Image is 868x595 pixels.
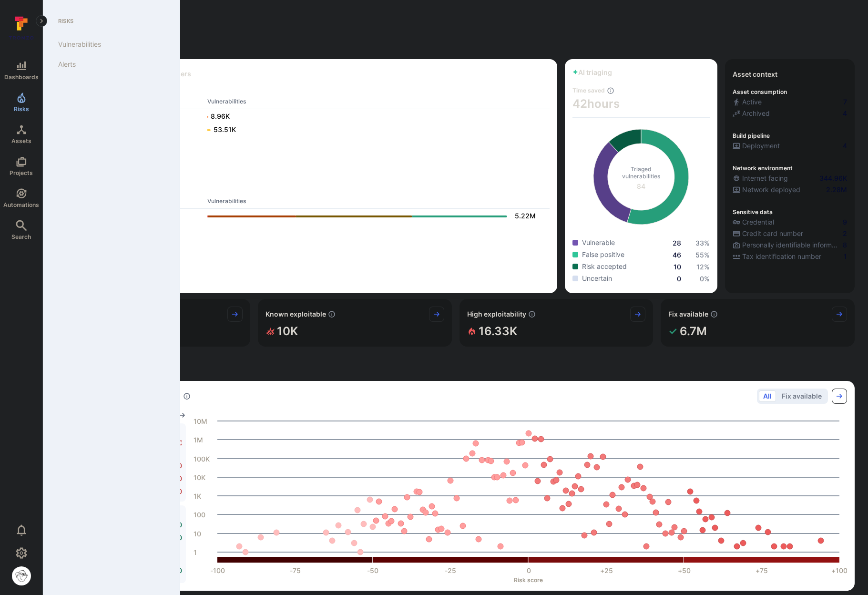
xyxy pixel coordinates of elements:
th: Vulnerabilities [207,197,550,209]
span: 8 [843,240,847,250]
span: Active [742,97,762,107]
text: 1M [194,436,203,444]
text: -50 [367,566,378,574]
a: Vulnerabilities [51,34,168,54]
span: Internet facing [742,174,788,183]
span: Known exploitable [266,309,326,319]
a: 8.96K [207,111,540,123]
a: Network deployed2.28M [733,185,847,195]
div: Code repository is archived [733,109,847,120]
span: 1 [844,252,847,261]
a: Deployment4 [733,141,847,151]
span: Dashboards [4,73,39,81]
text: -100 [210,566,225,574]
img: ACg8ocIqQenU2zSVn4varczOTTpfOuOTqpqMYkpMWRLjejB-DtIEo7w=s96-c [12,566,31,585]
span: Asset context [733,70,777,79]
span: Archived [742,109,770,118]
a: 0% [700,275,710,283]
button: Fix available [777,390,826,402]
span: Tax identification number [742,252,821,261]
span: Vulnerable [582,238,615,247]
th: Vulnerabilities [207,97,550,109]
a: Tax identification number1 [733,252,847,261]
span: 2 [843,229,847,238]
div: Number of vulnerabilities in status 'Open' 'Triaged' and 'In process' grouped by score [183,391,191,401]
span: 55 % [695,251,710,259]
text: 10K [194,473,205,482]
span: 7 [843,97,847,107]
span: Discover [56,40,855,53]
span: 4 [843,109,847,118]
div: Internet facing [733,174,788,183]
div: Evidence indicative of handling user or service credentials [733,217,847,229]
button: Expand navigation menu [36,15,47,27]
p: Network environment [733,164,793,172]
a: Internet facing344.96K [733,174,847,183]
span: 28 [673,239,681,247]
span: Deployment [742,141,780,151]
text: 53.51K [214,125,236,133]
span: Risks [14,105,29,113]
span: 10 [674,263,681,271]
div: Personally identifiable information (PII) [733,240,841,250]
div: Evidence indicative of processing credit card numbers [733,229,847,240]
svg: Vulnerabilities with fix available [710,310,718,318]
span: 12 % [696,263,710,271]
span: 2.28M [826,185,847,195]
span: Triaged vulnerabilities [622,165,660,180]
text: 10M [194,417,207,425]
span: Uncertain [582,274,612,283]
text: -25 [445,566,456,574]
span: Assets [11,137,31,144]
div: Deployment [733,141,780,151]
span: Credit card number [742,229,803,238]
svg: EPSS score ≥ 0.7 [528,310,536,318]
span: 4 [843,141,847,151]
svg: Estimated based on an average time of 30 mins needed to triage each vulnerability [607,87,614,94]
span: False positive [582,250,624,259]
span: Credential [742,217,774,227]
a: 33% [695,239,710,247]
text: 5.22M [515,212,536,220]
text: 8.96K [211,112,230,120]
svg: Confirmed exploitable by KEV [328,310,336,318]
a: 46 [673,251,681,259]
text: 1K [194,492,201,500]
text: 100K [194,455,210,463]
span: 9 [843,217,847,227]
text: 100 [194,511,205,519]
div: Archived [733,109,770,118]
a: Credit card number2 [733,229,847,238]
div: Tax identification number [733,252,821,261]
a: 53.51K [207,124,540,136]
div: Commits seen in the last 180 days [733,97,847,109]
div: Known exploitable [258,299,452,347]
text: +50 [678,566,691,574]
i: Expand navigation menu [38,17,45,25]
text: -75 [290,566,301,574]
a: 55% [695,251,710,259]
text: +100 [831,566,848,574]
h2: AI triaging [572,68,612,77]
div: Justin Kim [12,566,31,585]
text: Risk score [514,576,543,584]
div: Evidence that an asset is internet facing [733,174,847,185]
h2: 16.33K [479,322,517,341]
span: Automations [3,201,39,208]
div: Evidence indicative of processing tax identification numbers [733,252,847,263]
span: Search [11,233,31,240]
a: Archived4 [733,109,847,118]
div: Credential [733,217,774,227]
h2: 6.7M [680,322,707,341]
text: +75 [756,566,768,574]
span: High exploitability [467,309,526,319]
div: Configured deployment pipeline [733,141,847,153]
span: Risks [51,17,168,25]
p: Sensitive data [733,208,773,215]
div: Active [733,97,762,107]
a: 0 [677,275,681,283]
a: Active7 [733,97,847,107]
div: Evidence that the asset is packaged and deployed somewhere [733,185,847,196]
